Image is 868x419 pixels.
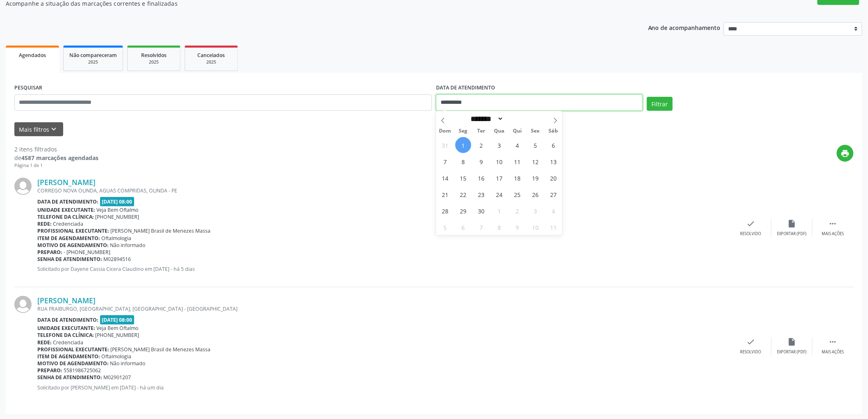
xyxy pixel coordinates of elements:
i:  [829,337,838,346]
span: [PHONE_NUMBER] [96,332,139,339]
b: Rede: [37,339,52,346]
label: PESQUISAR [14,82,42,94]
span: Resolvidos [141,52,167,59]
span: Setembro 20, 2025 [546,170,562,186]
b: Preparo: [37,249,62,256]
div: CORREGO NOVA OLINDA, AGUAS COMPRIDAS, OLINDA - PE [37,187,731,194]
span: 5581986725062 [64,367,101,374]
span: Outubro 11, 2025 [546,219,562,235]
span: Veja Bem Oftalmo [97,325,139,332]
i: check [747,337,756,346]
span: Setembro 14, 2025 [437,170,453,186]
b: Profissional executante: [37,346,109,353]
div: Resolvido [740,231,761,237]
b: Item de agendamento: [37,353,100,360]
span: Setembro 1, 2025 [455,137,471,153]
span: Sáb [544,128,562,134]
span: Ter [472,128,490,134]
span: Qua [490,128,508,134]
span: Setembro 17, 2025 [491,170,507,186]
span: Setembro 27, 2025 [546,186,562,202]
span: Setembro 21, 2025 [437,186,453,202]
div: de [14,153,98,162]
span: Setembro 4, 2025 [509,137,525,153]
span: Setembro 9, 2025 [473,153,489,169]
span: Setembro 6, 2025 [546,137,562,153]
i: keyboard_arrow_down [50,125,59,134]
span: Qui [508,128,526,134]
span: Setembro 18, 2025 [509,170,525,186]
div: RUA FRAIBURGO, [GEOGRAPHIC_DATA], [GEOGRAPHIC_DATA] - [GEOGRAPHIC_DATA] [37,305,731,312]
b: Data de atendimento: [37,316,98,323]
i: check [747,219,756,228]
span: Oftalmologia [102,235,132,242]
span: Setembro 3, 2025 [491,137,507,153]
strong: 4587 marcações agendadas [21,154,98,162]
span: Credenciada [53,339,84,346]
p: Solicitado por [PERSON_NAME] em [DATE] - há um dia [37,384,731,391]
b: Motivo de agendamento: [37,360,109,367]
b: Unidade executante: [37,325,95,332]
i: insert_drive_file [788,337,797,346]
span: Outubro 6, 2025 [455,219,471,235]
span: Setembro 13, 2025 [546,153,562,169]
select: Month [468,114,504,123]
b: Unidade executante: [37,206,95,213]
span: Outubro 9, 2025 [509,219,525,235]
span: Sex [526,128,544,134]
div: Resolvido [740,349,761,355]
a: [PERSON_NAME] [37,178,96,187]
span: Setembro 24, 2025 [491,186,507,202]
span: Outubro 3, 2025 [528,203,544,219]
span: Setembro 25, 2025 [509,186,525,202]
span: Setembro 19, 2025 [528,170,544,186]
b: Senha de atendimento: [37,374,102,381]
b: Preparo: [37,367,62,374]
span: Outubro 10, 2025 [528,219,544,235]
span: M02894516 [104,256,131,263]
span: Cancelados [198,52,225,59]
i:  [829,219,838,228]
span: Agosto 31, 2025 [437,137,453,153]
img: img [14,178,32,195]
span: [DATE] 08:00 [100,197,135,206]
span: Setembro 16, 2025 [473,170,489,186]
span: Setembro 28, 2025 [437,203,453,219]
span: Setembro 26, 2025 [528,186,544,202]
b: Telefone da clínica: [37,332,94,339]
span: Outubro 4, 2025 [546,203,562,219]
span: Oftalmologia [102,353,132,360]
i: insert_drive_file [788,219,797,228]
b: Rede: [37,220,52,227]
span: Setembro 11, 2025 [509,153,525,169]
span: Não informado [110,360,146,367]
p: Solicitado por Dayene Cassia Cicera Claudino em [DATE] - há 5 dias [37,266,731,272]
span: [PERSON_NAME] Brasil de Menezes Massa [111,227,211,234]
button: print [837,145,854,162]
span: Setembro 10, 2025 [491,153,507,169]
span: Setembro 12, 2025 [528,153,544,169]
span: [PHONE_NUMBER] [96,213,139,220]
b: Senha de atendimento: [37,256,102,263]
div: Mais ações [822,231,844,237]
div: Mais ações [822,349,844,355]
span: - [PHONE_NUMBER] [64,249,111,256]
span: [DATE] 08:00 [100,315,135,325]
div: Exportar (PDF) [777,349,807,355]
span: Não compareceram [69,52,117,59]
span: Setembro 5, 2025 [528,137,544,153]
span: Setembro 29, 2025 [455,203,471,219]
span: Veja Bem Oftalmo [97,206,139,213]
span: Setembro 15, 2025 [455,170,471,186]
span: Outubro 8, 2025 [491,219,507,235]
span: Credenciada [53,220,84,227]
span: Setembro 23, 2025 [473,186,489,202]
span: Setembro 7, 2025 [437,153,453,169]
p: Ano de acompanhamento [648,22,721,32]
span: Dom [436,128,454,134]
div: 2025 [133,59,174,65]
label: DATA DE ATENDIMENTO [436,82,495,94]
b: Item de agendamento: [37,235,100,242]
span: Agendados [19,52,46,59]
span: Outubro 5, 2025 [437,219,453,235]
